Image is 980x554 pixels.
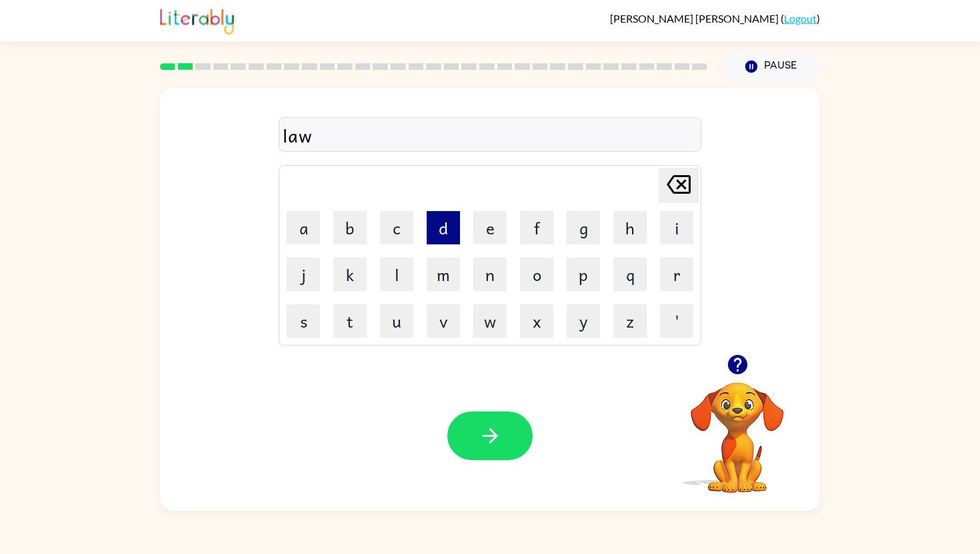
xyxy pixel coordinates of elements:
[427,304,460,338] button: v
[427,258,460,291] button: m
[567,304,600,338] button: y
[567,258,600,291] button: p
[567,211,600,244] button: g
[473,258,507,291] button: n
[723,51,820,82] button: Pause
[610,12,781,25] span: [PERSON_NAME] [PERSON_NAME]
[380,258,413,291] button: l
[333,304,367,338] button: t
[287,258,320,291] button: j
[333,258,367,291] button: k
[613,211,647,244] button: h
[613,304,647,338] button: z
[473,211,507,244] button: e
[520,211,553,244] button: f
[520,304,553,338] button: x
[283,121,697,149] div: law
[287,211,320,244] button: a
[427,211,460,244] button: d
[660,304,693,338] button: '
[520,258,553,291] button: o
[784,12,817,25] a: Logout
[333,211,367,244] button: b
[660,211,693,244] button: i
[671,362,804,495] video: Your browser must support playing .mp4 files to use Literably. Please try using another browser.
[660,258,693,291] button: r
[380,211,413,244] button: c
[610,12,820,25] div: ( )
[160,5,234,35] img: Literably
[473,304,507,338] button: w
[613,258,647,291] button: q
[287,304,320,338] button: s
[380,304,413,338] button: u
